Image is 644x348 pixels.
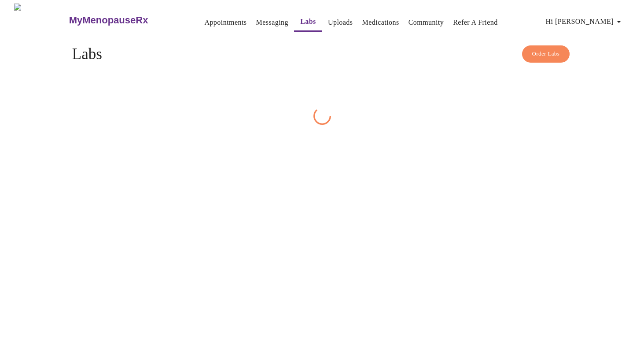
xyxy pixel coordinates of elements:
[453,16,498,29] a: Refer a Friend
[253,14,292,31] button: Messaging
[546,15,624,28] span: Hi [PERSON_NAME]
[362,16,399,29] a: Medications
[328,16,353,29] a: Uploads
[256,16,288,29] a: Messaging
[294,13,322,32] button: Labs
[204,16,247,29] a: Appointments
[522,45,570,63] button: Order Labs
[72,45,572,63] h4: Labs
[14,4,68,37] img: MyMenopauseRx Logo
[405,14,448,31] button: Community
[68,5,183,36] a: MyMenopauseRx
[542,13,628,30] button: Hi [PERSON_NAME]
[324,14,357,31] button: Uploads
[408,16,444,29] a: Community
[532,49,560,59] span: Order Labs
[300,15,316,28] a: Labs
[201,14,250,31] button: Appointments
[449,14,501,31] button: Refer a Friend
[69,15,148,26] h3: MyMenopauseRx
[359,14,403,31] button: Medications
